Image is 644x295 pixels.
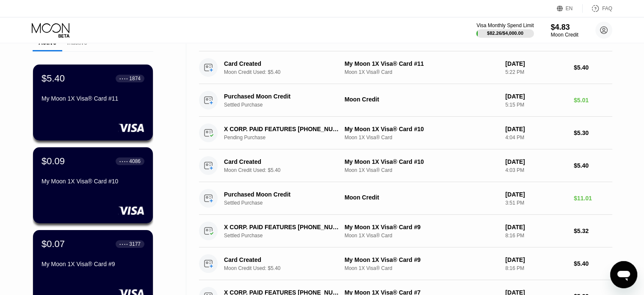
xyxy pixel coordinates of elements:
div: X CORP. PAID FEATURES [PHONE_NUMBER] US [224,126,340,132]
div: My Moon 1X Visa® Card #11 [345,60,499,67]
div: Moon Credit [551,32,578,38]
div: Moon Credit Used: $5.40 [224,69,349,75]
div: Moon 1X Visa® Card [345,135,499,140]
div: Moon 1X Visa® Card [345,167,499,173]
div: $4.83 [551,23,578,32]
div: Moon Credit [345,96,499,103]
div: [DATE] [505,158,567,165]
div: My Moon 1X Visa® Card #9 [41,261,144,267]
iframe: Button to launch messaging window [610,261,637,288]
div: EN [566,6,573,11]
div: 1874 [129,76,141,81]
div: Card CreatedMoon Credit Used: $5.40My Moon 1X Visa® Card #11Moon 1X Visa® Card[DATE]5:22 PM$5.40 [199,51,612,84]
div: Card CreatedMoon Credit Used: $5.40My Moon 1X Visa® Card #10Moon 1X Visa® Card[DATE]4:03 PM$5.40 [199,149,612,182]
div: FAQ [583,4,612,13]
div: [DATE] [505,126,567,132]
div: Moon 1X Visa® Card [345,233,499,239]
div: $0.09● ● ● ●4086My Moon 1X Visa® Card #10 [33,147,153,223]
div: My Moon 1X Visa® Card #9 [345,224,499,230]
div: $5.40 [574,162,612,169]
div: $5.01 [574,97,612,104]
div: 5:15 PM [505,102,567,108]
div: My Moon 1X Visa® Card #11 [41,95,144,102]
div: 8:16 PM [505,233,567,239]
div: X CORP. PAID FEATURES [PHONE_NUMBER] USPending PurchaseMy Moon 1X Visa® Card #10Moon 1X Visa® Car... [199,117,612,149]
div: 4:03 PM [505,167,567,173]
div: My Moon 1X Visa® Card #9 [345,256,499,263]
div: X CORP. PAID FEATURES [PHONE_NUMBER] US [224,224,340,230]
div: My Moon 1X Visa® Card #10 [345,158,499,165]
div: [DATE] [505,224,567,230]
div: Purchased Moon Credit [224,93,340,100]
div: Moon Credit Used: $5.40 [224,265,349,271]
div: $82.26 / $4,000.00 [487,31,523,36]
div: $5.40 [574,64,612,71]
div: My Moon 1X Visa® Card #10 [345,126,499,132]
div: $5.40 [574,260,612,267]
div: My Moon 1X Visa® Card #10 [41,178,144,185]
div: $5.40● ● ● ●1874My Moon 1X Visa® Card #11 [33,65,153,140]
div: Purchased Moon Credit [224,191,340,198]
div: Purchased Moon CreditSettled PurchaseMoon Credit[DATE]3:51 PM$11.01 [199,182,612,215]
div: 4:04 PM [505,135,567,140]
div: Purchased Moon CreditSettled PurchaseMoon Credit[DATE]5:15 PM$5.01 [199,84,612,117]
div: Settled Purchase [224,233,349,239]
div: $11.01 [574,195,612,202]
div: Moon Credit Used: $5.40 [224,167,349,173]
div: 5:22 PM [505,69,567,75]
div: $0.09 [41,156,65,167]
div: 4086 [129,158,141,164]
div: ● ● ● ● [119,160,128,163]
div: $0.07 [41,239,65,250]
div: Settled Purchase [224,200,349,206]
div: X CORP. PAID FEATURES [PHONE_NUMBER] USSettled PurchaseMy Moon 1X Visa® Card #9Moon 1X Visa® Card... [199,215,612,247]
div: $5.30 [574,129,612,136]
div: ● ● ● ● [119,77,128,80]
div: Card Created [224,158,340,165]
div: Card Created [224,256,340,263]
div: [DATE] [505,256,567,263]
div: Moon Credit [345,194,499,201]
div: Settled Purchase [224,102,349,108]
div: Card Created [224,60,340,67]
div: Visa Monthly Spend Limit$82.26/$4,000.00 [476,22,533,38]
div: ● ● ● ● [119,243,128,245]
div: Moon 1X Visa® Card [345,265,499,271]
div: $4.83Moon Credit [551,23,578,38]
div: Pending Purchase [224,135,349,140]
div: [DATE] [505,60,567,67]
div: $5.32 [574,228,612,234]
div: [DATE] [505,93,567,100]
div: Visa Monthly Spend Limit [476,22,533,28]
div: EN [557,4,583,13]
div: FAQ [602,6,612,11]
div: 3177 [129,241,141,247]
div: [DATE] [505,191,567,198]
div: 8:16 PM [505,265,567,271]
div: $5.40 [41,73,65,84]
div: 3:51 PM [505,200,567,206]
div: Moon 1X Visa® Card [345,69,499,75]
div: Card CreatedMoon Credit Used: $5.40My Moon 1X Visa® Card #9Moon 1X Visa® Card[DATE]8:16 PM$5.40 [199,247,612,280]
